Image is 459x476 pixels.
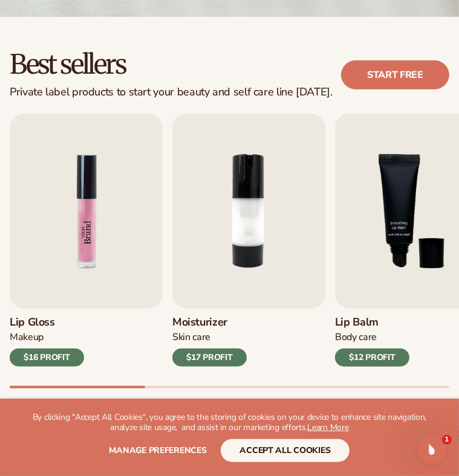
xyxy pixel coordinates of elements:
[335,316,409,329] h3: Lip Balm
[10,51,333,79] h2: Best sellers
[307,422,348,433] a: Learn More
[172,331,247,344] div: Skin Care
[335,349,409,367] div: $12 PROFIT
[417,435,446,464] iframe: Intercom live chat
[10,331,84,344] div: Makeup
[172,316,247,329] h3: Moisturizer
[10,316,84,329] h3: Lip Gloss
[335,331,409,344] div: Body Care
[221,439,350,462] button: accept all cookies
[24,413,435,433] p: By clicking "Accept All Cookies", you agree to the storing of cookies on your device to enhance s...
[172,114,325,367] a: 2 / 9
[109,439,207,462] button: Manage preferences
[10,114,163,309] img: Shopify Image 5
[341,60,449,89] a: Start free
[109,445,207,456] span: Manage preferences
[10,349,84,367] div: $16 PROFIT
[172,349,247,367] div: $17 PROFIT
[10,86,333,99] div: Private label products to start your beauty and self care line [DATE].
[10,114,163,367] a: 1 / 9
[442,435,452,445] span: 1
